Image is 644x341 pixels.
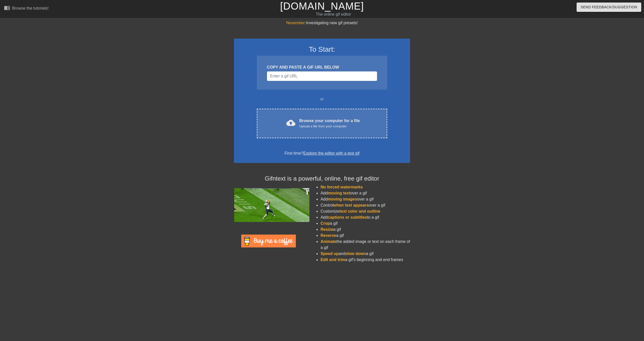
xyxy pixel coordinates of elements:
div: Upload a file from your computer [299,124,360,129]
li: a gif [320,233,410,239]
span: captions or subtitles [328,215,367,219]
input: Username [267,71,377,81]
div: Browse the tutorials! [12,6,49,10]
li: Add to a gif [320,214,410,220]
li: Add over a gif [320,190,410,196]
span: Send Feedback/Suggestion [581,4,637,10]
span: Speed up [320,251,339,256]
div: COPY AND PASTE A GIF URL BELOW [267,64,377,70]
li: a gif's beginning and end frames [320,257,410,263]
img: Buy Me A Coffee [241,235,296,247]
span: Reverse [320,233,336,238]
li: a gif [320,226,410,233]
span: slow down [345,251,366,256]
span: menu_book [4,5,10,11]
span: Edit and trim [320,258,345,262]
div: The online gif editor [217,11,450,17]
li: the added image or text on each frame of a gif [320,239,410,251]
li: Customize [320,208,410,214]
span: Animate [320,239,336,244]
button: Send Feedback/Suggestion [577,3,641,12]
span: moving images [328,197,357,201]
h4: Gifntext is a powerful, online, free gif editor [234,175,410,182]
span: moving text [328,191,350,195]
h3: To Start: [240,45,404,54]
img: football_small.gif [234,188,309,222]
span: cloud_upload [286,118,295,127]
li: a gif [320,220,410,226]
span: Resize [320,227,333,232]
span: No forced watermarks [320,185,363,189]
a: [DOMAIN_NAME] [280,1,364,12]
span: Crop [320,221,330,225]
div: First time? [240,150,404,156]
li: Add over a gif [320,196,410,202]
span: November: [286,21,306,25]
div: Browse your computer for a file [299,118,360,129]
li: and a gif [320,251,410,257]
span: when text appears [334,203,369,207]
div: or [247,96,397,102]
li: Control over a gif [320,202,410,208]
a: Explore the editor with a test gif [303,151,359,155]
span: text color and outline [340,209,380,213]
a: Browse the tutorials! [4,5,49,13]
div: Investigating new gif presets! [234,20,410,26]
